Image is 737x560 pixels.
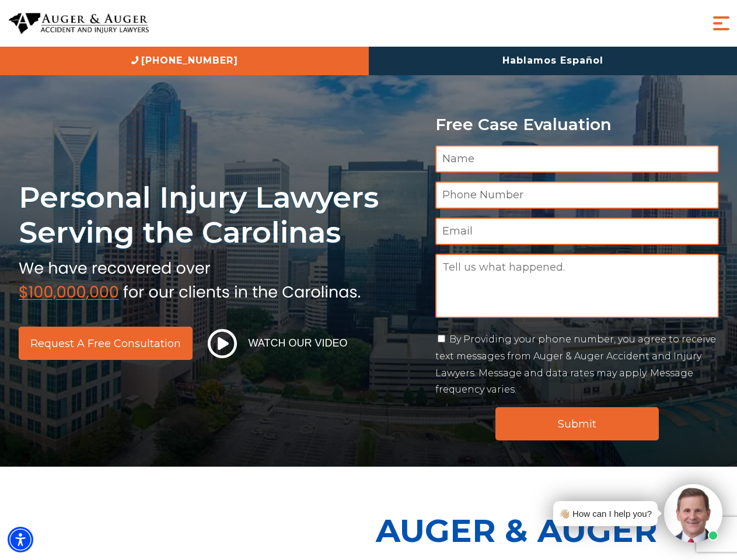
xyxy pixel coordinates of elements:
[30,338,181,349] span: Request a Free Consultation
[664,484,722,542] img: Intaker widget Avatar
[8,527,33,552] div: Accessibility Menu
[435,334,716,395] label: By Providing your phone number, you agree to receive text messages from Auger & Auger Accident an...
[19,256,361,300] img: sub text
[9,13,149,34] img: Auger & Auger Accident and Injury Lawyers Logo
[435,116,719,134] p: Free Case Evaluation
[19,180,421,250] h1: Personal Injury Lawyers Serving the Carolinas
[435,181,719,209] input: Phone Number
[710,12,733,35] button: Menu
[19,327,193,360] a: Request a Free Consultation
[495,407,659,440] input: Submit
[435,218,719,245] input: Email
[559,506,652,521] div: 👋🏼 How can I help you?
[376,502,731,559] p: Auger & Auger
[435,145,719,173] input: Name
[204,328,351,359] button: Watch Our Video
